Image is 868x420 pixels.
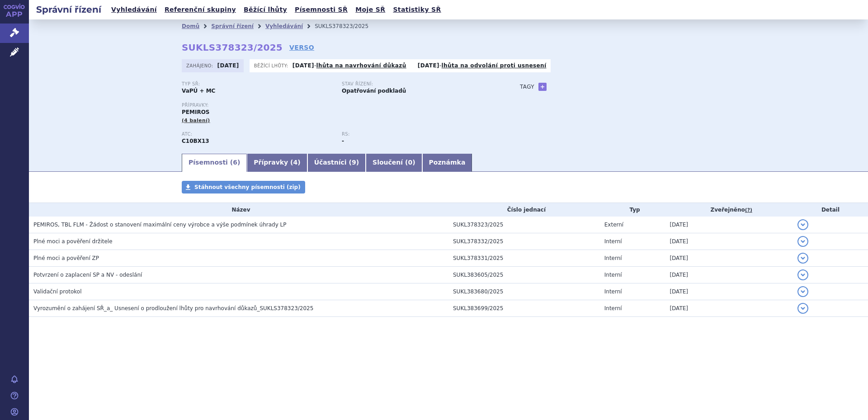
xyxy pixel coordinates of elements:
a: Vyhledávání [265,23,303,29]
strong: SUKLS378323/2025 [182,42,283,53]
button: detail [797,269,808,280]
td: SUKL378332/2025 [448,233,600,250]
strong: ROSUVASTATIN, PERINDOPRIL A INDAPAMID [182,138,209,144]
p: Typ SŘ: [182,81,333,87]
th: Název [29,203,448,217]
td: [DATE] [665,300,793,317]
p: - [292,62,406,69]
a: Vyhledávání [108,4,160,16]
td: SUKL383680/2025 [448,283,600,300]
a: Přípravky (4) [247,154,307,172]
span: Plné moci a pověření držitele [33,238,113,245]
p: Stav řízení: [342,81,493,87]
td: [DATE] [665,233,793,250]
td: [DATE] [665,250,793,267]
strong: [DATE] [418,62,439,69]
th: Číslo jednací [448,203,600,217]
a: Poznámka [422,154,472,172]
a: Referenční skupiny [162,4,239,16]
button: detail [797,236,808,247]
h3: Tagy [520,81,534,92]
p: Přípravky: [182,103,502,108]
span: PEMIROS [182,109,209,115]
button: detail [797,286,808,297]
td: [DATE] [665,267,793,283]
td: [DATE] [665,283,793,300]
p: RS: [342,132,493,137]
a: Písemnosti SŘ [292,4,350,16]
a: lhůta na navrhování důkazů [316,62,406,69]
a: Statistiky SŘ [390,4,443,16]
span: Externí [604,222,623,228]
span: Interní [604,305,622,311]
th: Zveřejněno [665,203,793,217]
span: (4 balení) [182,118,210,123]
a: Účastníci (9) [307,154,366,172]
a: lhůta na odvolání proti usnesení [442,62,547,69]
p: - [418,62,547,69]
p: ATC: [182,132,333,137]
button: detail [797,253,808,264]
a: Běžící lhůty [241,4,290,16]
strong: - [342,138,344,144]
span: Vyrozumění o zahájení SŘ_a_ Usnesení o prodloužení lhůty pro navrhování důkazů_SUKLS378323/2025 [33,305,313,311]
span: 6 [233,159,237,166]
h2: Správní řízení [29,3,108,16]
th: Detail [793,203,868,217]
span: Plné moci a pověření ZP [33,255,99,261]
strong: Opatřování podkladů [342,88,406,94]
strong: [DATE] [217,62,239,69]
span: PEMIROS, TBL FLM - Žádost o stanovení maximální ceny výrobce a výše podmínek úhrady LP [33,222,287,228]
td: SUKL383605/2025 [448,267,600,283]
span: Interní [604,255,622,261]
a: + [538,83,547,91]
span: Běžící lhůty: [254,62,290,69]
span: 9 [352,159,356,166]
span: 4 [293,159,298,166]
a: Písemnosti (6) [182,154,247,172]
span: Stáhnout všechny písemnosti (zip) [194,184,301,190]
strong: VaPÚ + MC [182,88,215,94]
span: Zahájeno: [186,62,215,69]
abbr: (?) [745,207,752,213]
a: VERSO [289,43,314,52]
a: Stáhnout všechny písemnosti (zip) [182,181,305,193]
button: detail [797,219,808,230]
td: SUKL383699/2025 [448,300,600,317]
span: Interní [604,288,622,295]
li: SUKLS378323/2025 [315,19,380,33]
strong: [DATE] [292,62,314,69]
button: detail [797,303,808,314]
td: SUKL378331/2025 [448,250,600,267]
a: Domů [182,23,199,29]
a: Moje SŘ [353,4,388,16]
td: SUKL378323/2025 [448,217,600,233]
span: Validační protokol [33,288,82,295]
span: Interní [604,272,622,278]
a: Sloučení (0) [366,154,422,172]
td: [DATE] [665,217,793,233]
span: Potvrzení o zaplacení SP a NV - odeslání [33,272,142,278]
span: 0 [408,159,412,166]
span: Interní [604,238,622,245]
a: Správní řízení [211,23,254,29]
th: Typ [600,203,665,217]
